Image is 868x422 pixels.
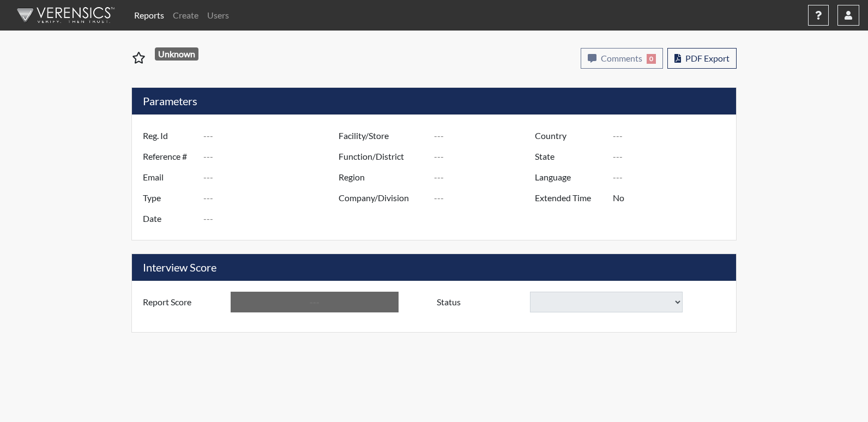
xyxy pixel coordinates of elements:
input: --- [203,208,341,229]
h5: Interview Score [132,254,736,281]
label: Company/Division [330,188,434,208]
input: --- [613,167,733,188]
input: --- [434,167,538,188]
input: --- [434,146,538,167]
input: --- [434,188,538,208]
a: Reports [130,4,168,26]
a: Create [168,4,203,26]
span: 0 [647,54,656,64]
input: --- [203,188,341,208]
input: --- [613,125,733,146]
label: Status [429,292,530,312]
button: PDF Export [667,48,737,69]
label: Report Score [135,292,231,312]
input: --- [203,125,341,146]
label: Function/District [330,146,434,167]
label: Country [527,125,613,146]
span: Unknown [155,47,199,61]
a: Users [203,4,233,26]
label: Date [135,208,203,229]
label: State [527,146,613,167]
button: Comments0 [581,48,663,69]
h5: Parameters [132,88,736,114]
input: --- [613,188,733,208]
span: Comments [601,53,642,63]
label: Facility/Store [330,125,434,146]
label: Region [330,167,434,188]
span: PDF Export [685,53,730,63]
label: Type [135,188,203,208]
div: Document a decision to hire or decline a candiate [429,292,733,312]
input: --- [613,146,733,167]
label: Reference # [135,146,203,167]
label: Email [135,167,203,188]
input: --- [434,125,538,146]
label: Language [527,167,613,188]
input: --- [203,167,341,188]
label: Reg. Id [135,125,203,146]
input: --- [203,146,341,167]
label: Extended Time [527,188,613,208]
input: --- [231,292,399,312]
